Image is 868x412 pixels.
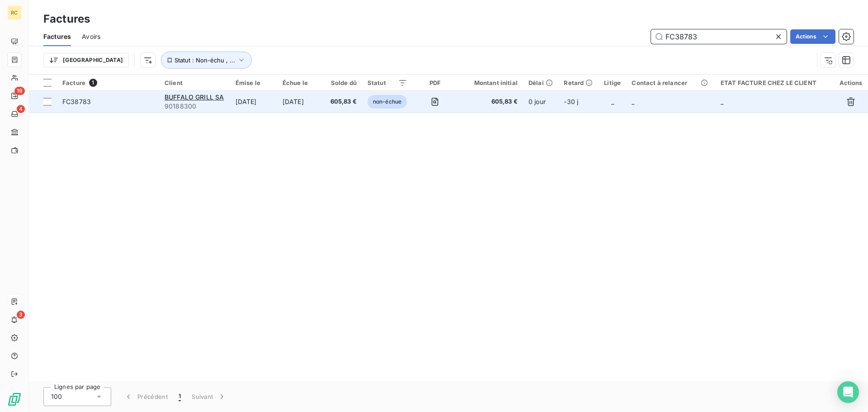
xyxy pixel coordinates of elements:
span: 3 [17,311,25,319]
span: FC38783 [62,98,91,105]
span: BUFFALO GRILL SA [165,93,224,101]
td: [DATE] [230,91,277,113]
button: Actions [790,29,835,44]
td: 0 jour [523,91,558,113]
span: _ [611,98,614,105]
div: Échue le [283,79,319,86]
span: Factures [43,32,71,41]
div: Client [165,79,225,86]
span: 19 [14,87,25,95]
div: Statut [368,79,407,86]
span: 90188300 [165,102,225,111]
div: PDF [418,79,452,86]
div: Délai [528,79,553,86]
span: 605,83 € [462,97,518,106]
span: Statut : Non-échu , ... [175,57,235,64]
div: Émise le [236,79,272,86]
button: [GEOGRAPHIC_DATA] [43,53,129,67]
span: -30 j [564,98,578,105]
span: _ [721,98,723,105]
div: Retard [564,79,593,86]
div: Contact à relancer [632,79,709,86]
span: Avoirs [82,32,100,41]
button: Suivant [186,387,232,406]
td: [DATE] [277,91,325,113]
div: RC [7,5,22,20]
input: Rechercher [651,29,787,44]
div: Actions [839,79,863,86]
span: Facture [62,79,85,86]
span: 4 [17,105,25,113]
button: 1 [173,387,186,406]
img: Logo LeanPay [7,392,22,407]
div: ETAT FACTURE CHEZ LE CLIENT [721,79,828,86]
div: Litige [604,79,621,86]
div: Open Intercom Messenger [837,381,859,403]
span: 1 [179,392,181,401]
span: 1 [89,79,97,87]
div: Solde dû [330,79,357,86]
button: Statut : Non-échu , ... [161,52,252,69]
div: Montant initial [462,79,518,86]
span: non-échue [368,95,407,109]
span: 605,83 € [330,97,357,106]
span: _ [632,98,634,105]
span: 100 [51,392,62,401]
h3: Factures [43,11,90,27]
button: Précédent [118,387,173,406]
